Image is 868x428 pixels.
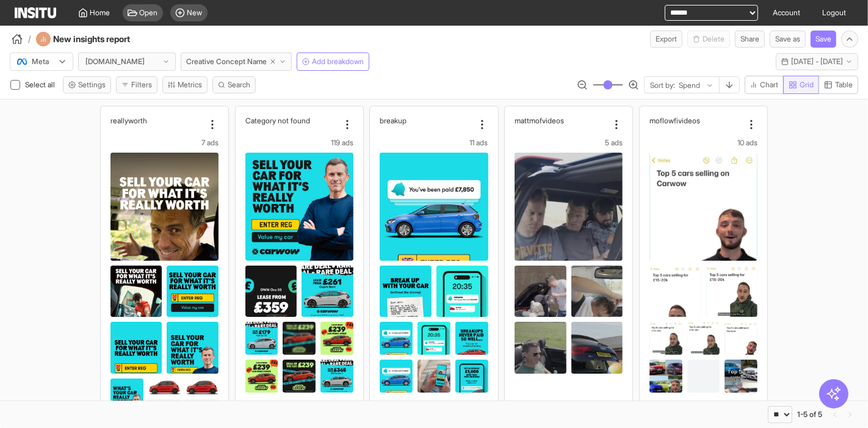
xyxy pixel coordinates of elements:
button: Chart [745,76,784,94]
h2: moflowfivideos [649,116,700,125]
h2: mattmofvideos [515,116,564,125]
span: Search [228,80,250,90]
div: reallyworth [110,116,204,125]
span: Grid [800,80,814,90]
div: 5 ads [515,138,623,148]
div: New insights report [36,32,163,46]
span: Chart [760,80,778,90]
button: Grid [783,76,819,94]
span: / [28,33,31,45]
div: breakup [380,116,473,125]
span: Settings [78,80,106,90]
span: New [187,8,203,18]
button: Save [811,31,836,48]
button: Share [735,31,765,48]
button: Filters [116,76,157,93]
button: / [10,32,31,46]
span: You cannot delete a preset report. [687,31,730,48]
span: [DATE] - [DATE] [791,57,843,67]
button: Save as [770,31,806,48]
button: [DATE] - [DATE] [776,53,858,70]
span: Open [140,8,158,18]
div: 7 ads [110,138,219,148]
span: Creative Concept Name [186,57,267,67]
img: Logo [15,7,56,18]
span: Table [835,80,853,90]
span: Sort by: [650,81,675,90]
button: Export [650,31,682,48]
div: moflowfivideos [649,116,743,125]
div: 11 ads [380,138,488,148]
div: 119 ads [245,138,353,148]
span: Add breakdown [312,57,364,67]
div: 10 ads [649,138,758,148]
div: 1-5 of 5 [797,410,822,419]
span: Home [90,8,110,18]
h4: New insights report [53,33,163,45]
span: Select all [25,80,57,89]
h2: reallyworth [110,116,147,125]
div: Category not found [245,116,339,125]
div: mattmofvideos [515,116,608,125]
button: Table [819,76,858,94]
button: Search [212,76,256,93]
h2: breakup [380,116,407,125]
button: Settings [63,76,111,93]
button: Creative Concept Name [181,53,292,71]
button: Delete [687,31,730,48]
button: Metrics [162,76,208,93]
button: Add breakdown [297,53,369,71]
h2: Category not found [245,116,310,125]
